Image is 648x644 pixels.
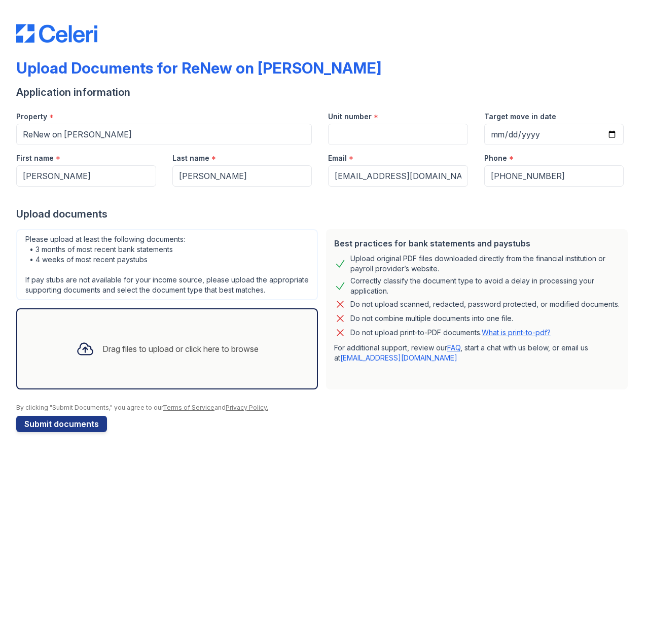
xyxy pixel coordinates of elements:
label: Email [328,153,347,163]
div: Upload original PDF files downloaded directly from the financial institution or payroll provider’... [350,254,620,274]
a: FAQ [447,343,460,352]
div: Upload documents [16,207,632,221]
label: First name [16,153,54,163]
a: [EMAIL_ADDRESS][DOMAIN_NAME] [340,353,457,362]
a: What is print-to-pdf? [482,328,551,337]
a: Privacy Policy. [226,404,268,411]
a: Terms of Service [163,404,214,411]
div: Application information [16,85,632,99]
div: Upload Documents for ReNew on [PERSON_NAME] [16,59,381,77]
label: Unit number [328,112,372,122]
img: CE_Logo_Blue-a8612792a0a2168367f1c8372b55b34899dd931a85d93a1a3d3e32e68fde9ad4.png [16,24,97,43]
button: Submit documents [16,416,107,432]
div: Correctly classify the document type to avoid a delay in processing your application. [350,276,620,296]
label: Property [16,112,47,122]
div: Drag files to upload or click here to browse [102,343,259,355]
label: Phone [484,153,507,163]
div: Please upload at least the following documents: • 3 months of most recent bank statements • 4 wee... [16,229,318,300]
div: By clicking "Submit Documents," you agree to our and [16,404,632,412]
p: Do not upload print-to-PDF documents. [350,328,551,338]
div: Do not combine multiple documents into one file. [350,312,513,325]
label: Target move in date [484,112,556,122]
div: Do not upload scanned, redacted, password protected, or modified documents. [350,298,620,310]
label: Last name [172,153,209,163]
p: For additional support, review our , start a chat with us below, or email us at [334,343,620,363]
div: Best practices for bank statements and paystubs [334,237,620,249]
